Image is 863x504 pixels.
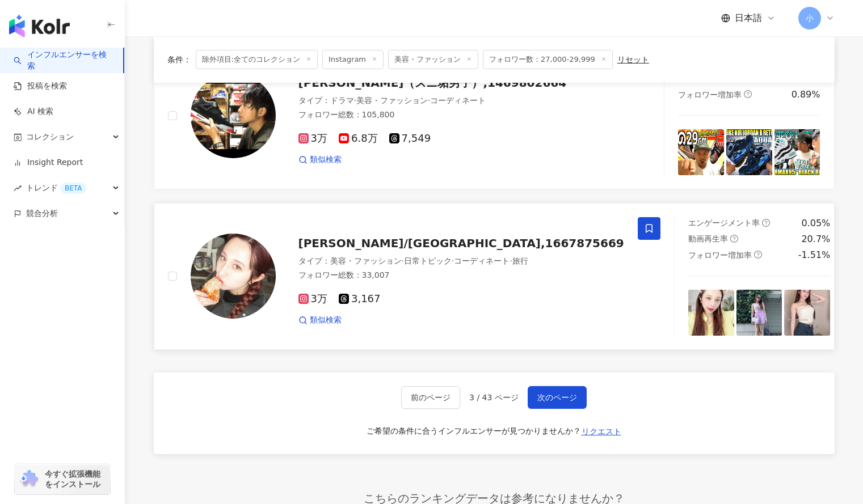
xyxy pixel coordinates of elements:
img: post-image [736,290,782,336]
a: Insight Report [14,157,83,168]
img: post-image [688,290,734,336]
span: 小 [806,12,814,24]
img: KOL Avatar [191,234,276,319]
a: chrome extension今すぐ拡張機能をインストール [15,464,110,494]
img: chrome extension [18,470,40,488]
span: 3万 [298,293,327,305]
span: 除外項目:全てのコレクション [196,50,318,69]
img: post-image [726,129,772,175]
a: searchインフルエンサーを検索 [14,49,114,71]
span: 3万 [298,133,327,145]
span: 3 / 43 ページ [469,393,519,402]
div: リセット [617,55,649,64]
button: 次のページ [528,386,587,409]
div: フォロワー総数 ： 105,800 [298,109,614,121]
div: タイプ ： [298,256,624,267]
span: 日常トピック [404,256,452,265]
span: 競合分析 [26,201,58,226]
img: logo [9,15,70,37]
span: 条件 ： [167,55,191,64]
a: 類似検索 [298,315,342,326]
span: エンゲージメント率 [688,218,760,227]
span: トレンド [26,175,86,201]
span: 旅行 [512,256,528,265]
span: 今すぐ拡張機能をインストール [45,469,107,489]
span: フォロワー数：27,000-29,999 [483,50,613,69]
img: KOL Avatar [191,73,276,158]
span: リクエスト [582,427,621,436]
span: ドラマ [330,96,354,105]
span: 類似検索 [310,315,342,326]
button: 前のページ [401,386,460,409]
span: · [354,96,356,105]
span: 美容・ファッション [330,256,402,265]
span: 3,167 [339,293,381,305]
div: 0.89% [792,88,820,101]
a: KOL Avatar[PERSON_NAME]（スニ垢男子）,1469802664タイプ：ドラマ·美容・ファッション·コーディネートフォロワー総数：105,8003万6.8万7,549類似検索エ... [154,42,835,189]
span: 次のページ [537,393,577,402]
div: -1.51% [798,249,831,261]
span: · [428,96,430,105]
span: question-circle [730,235,738,243]
a: AI 検索 [14,106,53,117]
span: [PERSON_NAME]/[GEOGRAPHIC_DATA],1667875669 [298,236,624,250]
div: タイプ ： [298,95,614,107]
img: post-image [784,290,830,336]
div: ご希望の条件に合うインフルエンサーが見つかりませんか？ [367,426,581,437]
span: コレクション [26,124,74,150]
span: question-circle [744,90,752,98]
div: 0.05% [801,217,830,230]
span: · [510,256,512,265]
div: フォロワー総数 ： 33,007 [298,270,624,281]
span: · [452,256,454,265]
span: 日本語 [735,12,762,24]
img: post-image [678,129,724,175]
span: 美容・ファッション [356,96,428,105]
span: question-circle [762,219,770,227]
span: 6.8万 [339,133,378,145]
div: BETA [60,183,86,194]
span: Instagram [322,50,384,69]
a: KOL Avatar[PERSON_NAME]/[GEOGRAPHIC_DATA],1667875669タイプ：美容・ファッション·日常トピック·コーディネート·旅行フォロワー総数：33,007... [154,203,835,350]
img: post-image [774,129,820,175]
button: リクエスト [581,422,622,441]
a: 類似検索 [298,154,342,166]
span: 類似検索 [310,154,342,166]
span: · [402,256,404,265]
span: 7,549 [389,133,431,145]
span: 動画再生率 [688,234,728,243]
span: question-circle [754,251,762,259]
span: フォロワー増加率 [688,251,752,260]
span: コーディネート [454,256,510,265]
a: 投稿を検索 [14,81,67,92]
span: [PERSON_NAME]（スニ垢男子）,1469802664 [298,76,567,90]
span: 美容・ファッション [388,50,478,69]
span: フォロワー増加率 [678,90,742,99]
div: 20.7% [801,233,830,245]
span: rise [14,184,22,192]
span: 前のページ [411,393,451,402]
span: コーディネート [430,96,486,105]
